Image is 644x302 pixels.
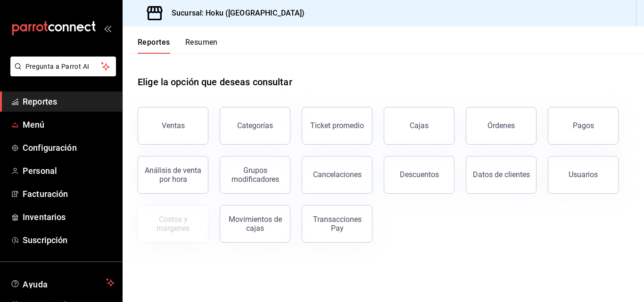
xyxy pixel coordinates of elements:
div: Descuentos [400,170,439,179]
span: Ayuda [23,277,102,288]
button: Ventas [138,107,208,145]
button: Grupos modificadores [220,156,290,194]
button: Categorías [220,107,290,145]
span: Reportes [23,95,115,108]
span: Suscripción [23,234,115,246]
div: Costos y márgenes [144,215,202,233]
button: Cajas [384,107,454,145]
div: Pagos [573,121,594,130]
button: Pregunta a Parrot AI [10,57,116,76]
div: Análisis de venta por hora [144,166,202,184]
span: Pregunta a Parrot AI [25,62,101,72]
h1: Elige la opción que deseas consultar [138,75,292,89]
button: Órdenes [466,107,537,145]
span: Inventarios [23,211,115,223]
div: Cajas [410,121,429,130]
h3: Sucursal: Hoku ([GEOGRAPHIC_DATA]) [164,8,305,19]
a: Pregunta a Parrot AI [7,68,116,78]
button: open_drawer_menu [104,24,111,32]
button: Contrata inventarios para ver este reporte [138,205,208,243]
div: Movimientos de cajas [226,215,284,233]
div: Ticket promedio [310,121,364,130]
div: Órdenes [487,121,515,130]
button: Pagos [548,107,619,145]
span: Personal [23,164,115,177]
button: Análisis de venta por hora [138,156,208,194]
button: Datos de clientes [466,156,537,194]
button: Ticket promedio [302,107,372,145]
button: Usuarios [548,156,619,194]
button: Descuentos [384,156,454,194]
div: Transacciones Pay [308,215,366,233]
div: Datos de clientes [473,170,530,179]
div: Grupos modificadores [226,166,284,184]
span: Facturación [23,188,115,200]
div: Cancelaciones [313,170,362,179]
button: Movimientos de cajas [220,205,290,243]
div: Usuarios [569,170,598,179]
div: Categorías [237,121,273,130]
div: Ventas [162,121,185,130]
span: Menú [23,118,115,131]
button: Transacciones Pay [302,205,372,243]
span: Configuración [23,141,115,154]
button: Resumen [185,38,218,54]
button: Cancelaciones [302,156,372,194]
div: navigation tabs [138,38,218,54]
button: Reportes [138,38,170,54]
